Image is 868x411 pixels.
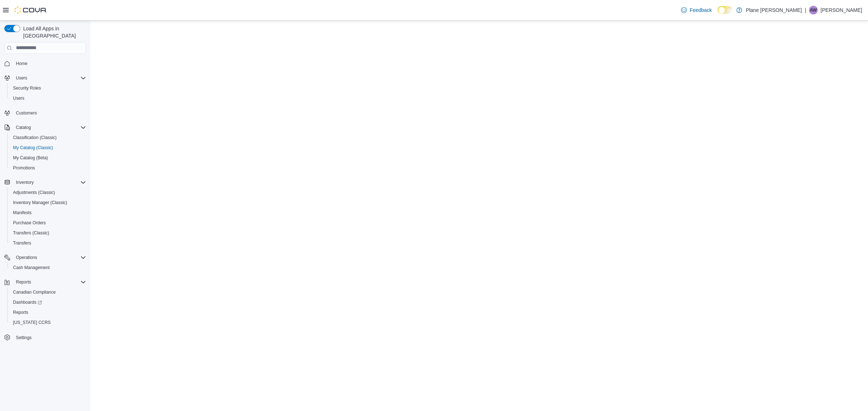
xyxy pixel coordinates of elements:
[10,198,70,207] a: Inventory Manager (Classic)
[13,135,57,140] span: Classification (Classic)
[10,318,54,327] a: [US_STATE] CCRS
[7,228,89,238] button: Transfers (Classic)
[13,178,37,187] button: Inventory
[13,278,86,286] span: Reports
[809,6,818,14] div: Auston Wilson
[10,298,45,307] a: Dashboards
[10,308,31,317] a: Reports
[13,155,48,161] span: My Catalog (Beta)
[10,308,86,317] span: Reports
[13,123,34,132] button: Catalog
[10,239,34,247] a: Transfers
[10,143,56,152] a: My Catalog (Classic)
[10,288,59,297] a: Canadian Compliance
[13,299,42,305] span: Dashboards
[16,335,31,341] span: Settings
[16,179,34,185] span: Inventory
[7,198,89,208] button: Inventory Manager (Classic)
[1,277,89,287] button: Reports
[10,84,44,92] a: Security Roles
[14,7,47,14] img: Cova
[1,177,89,187] button: Inventory
[13,85,41,91] span: Security Roles
[10,263,86,272] span: Cash Management
[10,164,38,172] a: Promotions
[13,333,86,342] span: Settings
[13,123,86,132] span: Catalog
[13,190,55,195] span: Adjustments (Classic)
[13,74,86,82] span: Users
[1,58,89,69] button: Home
[746,6,802,14] p: Plane [PERSON_NAME]
[10,94,86,103] span: Users
[10,133,86,142] span: Classification (Classic)
[7,297,89,307] a: Dashboards
[1,252,89,263] button: Operations
[7,208,89,218] button: Manifests
[1,332,89,342] button: Settings
[690,7,712,14] span: Feedback
[7,143,89,153] button: My Catalog (Classic)
[10,318,86,327] span: Washington CCRS
[13,145,53,151] span: My Catalog (Classic)
[13,200,67,205] span: Inventory Manager (Classic)
[7,93,89,103] button: Users
[13,74,30,82] button: Users
[10,84,86,92] span: Security Roles
[20,25,86,39] span: Load All Apps in [GEOGRAPHIC_DATA]
[821,6,862,14] p: [PERSON_NAME]
[10,298,86,307] span: Dashboards
[10,229,52,237] a: Transfers (Classic)
[13,230,49,236] span: Transfers (Classic)
[1,122,89,133] button: Catalog
[7,163,89,173] button: Promotions
[10,239,86,247] span: Transfers
[10,288,86,297] span: Canadian Compliance
[16,110,37,116] span: Customers
[7,133,89,143] button: Classification (Classic)
[13,289,56,295] span: Canadian Compliance
[10,153,86,162] span: My Catalog (Beta)
[7,287,89,297] button: Canadian Compliance
[7,238,89,248] button: Transfers
[10,133,60,142] a: Classification (Classic)
[13,240,31,246] span: Transfers
[13,333,34,342] a: Settings
[10,94,27,103] a: Users
[10,153,51,162] a: My Catalog (Beta)
[7,307,89,317] button: Reports
[13,320,51,325] span: [US_STATE] CCRS
[7,263,89,273] button: Cash Management
[10,219,49,227] a: Purchase Orders
[810,6,817,14] span: AW
[13,59,30,68] a: Home
[10,219,86,227] span: Purchase Orders
[10,208,34,217] a: Manifests
[16,125,31,130] span: Catalog
[678,3,715,17] a: Feedback
[13,278,34,286] button: Reports
[10,208,86,217] span: Manifests
[7,153,89,163] button: My Catalog (Beta)
[718,6,733,14] input: Dark Mode
[13,59,86,68] span: Home
[13,109,40,117] a: Customers
[13,253,40,262] button: Operations
[10,229,86,237] span: Transfers (Classic)
[13,253,86,262] span: Operations
[13,310,28,315] span: Reports
[16,75,27,81] span: Users
[4,55,86,362] nav: Complex example
[13,95,24,101] span: Users
[10,198,86,207] span: Inventory Manager (Classic)
[10,143,86,152] span: My Catalog (Classic)
[10,188,86,197] span: Adjustments (Classic)
[13,265,50,271] span: Cash Management
[10,164,86,172] span: Promotions
[16,61,27,66] span: Home
[7,187,89,198] button: Adjustments (Classic)
[7,218,89,228] button: Purchase Orders
[7,317,89,328] button: [US_STATE] CCRS
[10,263,52,272] a: Cash Management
